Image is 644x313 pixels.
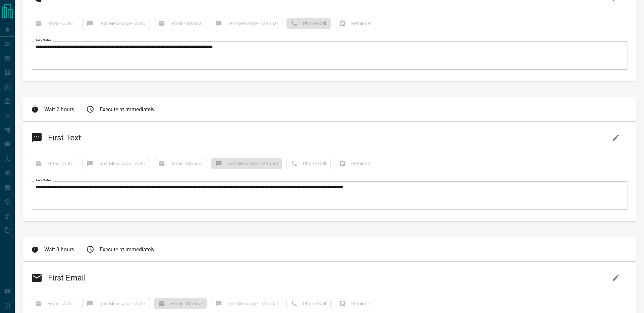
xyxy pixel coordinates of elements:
[86,245,155,253] div: Execute at immediately
[86,105,155,113] div: Execute at immediately
[36,178,51,183] label: Task Notes
[31,130,81,146] h2: First Text
[31,245,74,253] div: Wait 3 hours
[31,105,74,113] div: Wait 2 hours
[36,38,51,43] label: Task Notes
[31,270,86,286] h2: First Email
